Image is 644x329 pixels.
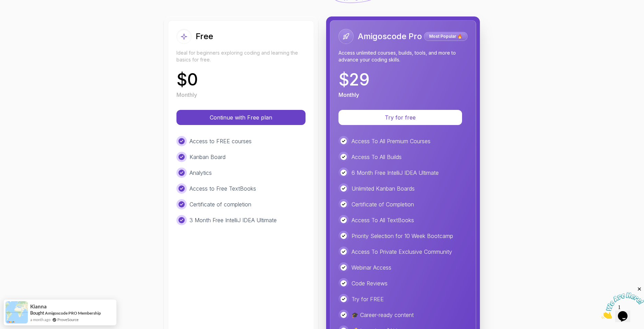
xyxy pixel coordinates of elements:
[176,49,306,63] p: Ideal for beginners exploring coding and learning the basics for free.
[3,3,5,9] span: 1
[185,113,297,122] p: Continue with Free plan
[338,49,468,63] p: Access unlimited courses, builds, tools, and more to advance your coding skills.
[45,310,101,316] a: Amigoscode PRO Membership
[338,91,359,99] p: Monthly
[352,279,388,287] p: Code Reviews
[352,232,453,240] p: Priority Selection for 10 Week Bootcamp
[30,304,47,309] span: Kianna
[352,248,452,256] p: Access To Private Exclusive Community
[176,110,306,125] button: Continue with Free plan
[189,153,226,161] p: Kanban Board
[352,216,414,224] p: Access To All TextBooks
[176,91,197,99] p: Monthly
[176,71,198,88] p: $ 0
[338,71,370,88] p: $ 29
[30,310,44,316] span: Bought
[352,263,391,272] p: Webinar Access
[189,137,252,145] p: Access to FREE courses
[352,153,402,161] p: Access To All Builds
[347,113,454,122] p: Try for free
[189,184,256,193] p: Access to Free TextBooks
[338,110,462,125] button: Try for free
[352,184,415,193] p: Unlimited Kanban Boards
[358,31,422,42] h2: Amigoscode Pro
[352,200,414,208] p: Certificate of Completion
[352,137,430,145] p: Access To All Premium Courses
[425,33,467,40] p: Most Popular 🔥
[601,286,644,319] iframe: chat widget
[189,169,212,177] p: Analytics
[352,169,439,177] p: 6 Month Free IntelliJ IDEA Ultimate
[196,31,213,42] h2: Free
[5,301,28,324] img: provesource social proof notification image
[57,317,79,322] a: ProveSource
[352,295,384,303] p: Try for FREE
[352,311,414,319] p: 🎓 Career-ready content
[30,317,50,322] span: a month ago
[189,216,277,224] p: 3 Month Free IntelliJ IDEA Ultimate
[189,200,251,208] p: Certificate of completion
